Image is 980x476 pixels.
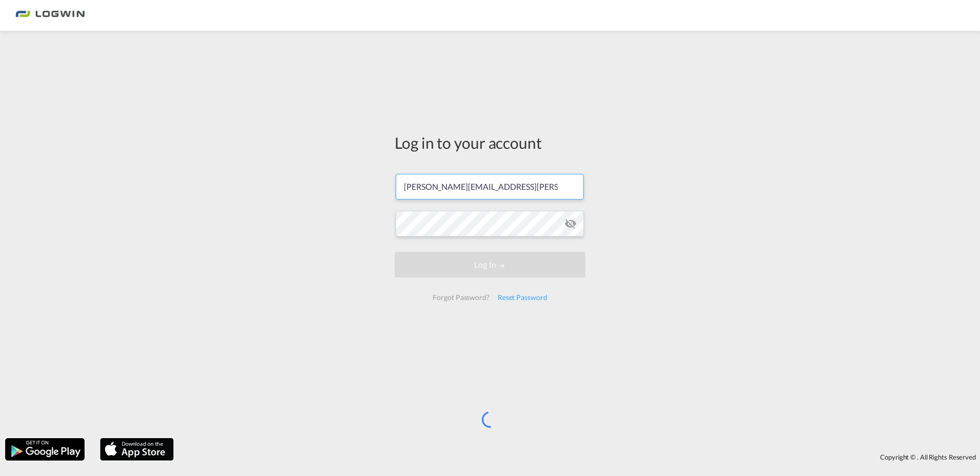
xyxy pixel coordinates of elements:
[428,288,493,307] div: Forgot Password?
[395,252,585,277] button: LOGIN
[395,132,585,153] div: Log in to your account
[494,288,552,307] div: Reset Password
[396,174,584,200] input: Enter email/phone number
[564,217,577,230] md-icon: icon-eye-off
[4,437,86,462] img: google.png
[15,4,85,27] img: 2761ae10d95411efa20a1f5e0282d2d7.png
[99,437,175,462] img: apple.png
[179,448,980,466] div: Copyright © . All Rights Reserved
